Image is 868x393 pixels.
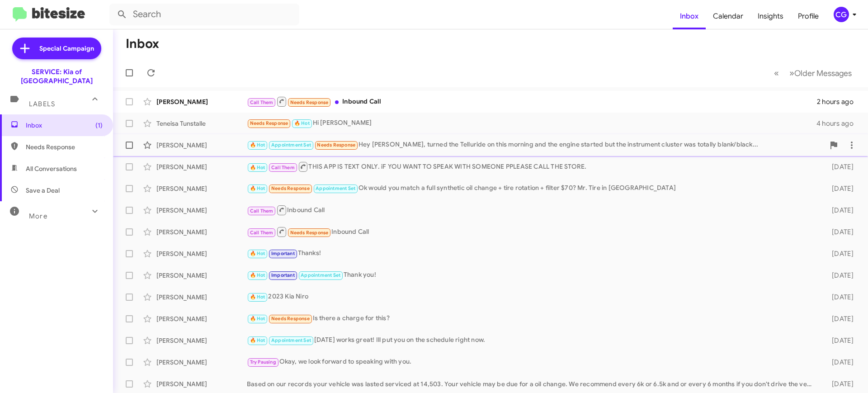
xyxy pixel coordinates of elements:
div: [DATE] [817,314,861,323]
div: [PERSON_NAME] [156,97,247,106]
div: [PERSON_NAME] [156,206,247,215]
span: Save a Deal [26,186,60,195]
div: Thanks! [247,248,817,259]
a: Special Campaign [12,38,101,59]
button: Previous [769,64,784,82]
span: Appointment Set [316,185,355,191]
span: Needs Response [271,316,310,322]
div: [DATE] [817,379,861,388]
div: Inbound Call [247,204,817,216]
span: 🔥 Hot [294,120,310,126]
span: Needs Response [271,185,310,191]
div: [DATE] [817,293,861,302]
span: Older Messages [794,68,852,78]
button: Next [784,64,857,82]
span: Inbox [26,121,103,130]
div: [DATE] [817,249,861,258]
span: Try Pausing [250,359,276,365]
div: 2023 Kia Niro [247,292,817,302]
div: Thank you! [247,270,817,280]
div: [PERSON_NAME] [156,336,247,345]
span: Needs Response [26,142,103,152]
a: Calendar [706,3,750,29]
div: [PERSON_NAME] [156,249,247,258]
div: Based on our records your vehicle was lasted serviced at 14,503. Your vehicle may be due for a oi... [247,379,817,388]
span: Call Them [250,99,274,105]
div: Ok would you match a full synthetic oil change + tire rotation + filter $70? Mr. Tire in [GEOGRAP... [247,183,817,194]
span: 🔥 Hot [250,142,265,148]
span: Important [271,272,295,278]
div: [DATE] [817,206,861,215]
a: Profile [791,3,826,29]
div: [DATE] [817,336,861,345]
div: [PERSON_NAME] [156,358,247,367]
span: Needs Response [290,99,329,105]
div: CG [834,7,849,22]
span: Important [271,251,295,256]
div: Okay, we look forward to speaking with you. [247,357,817,367]
div: Is there a charge for this? [247,313,817,324]
span: « [774,67,779,79]
span: 🔥 Hot [250,316,265,322]
span: Needs Response [290,230,329,236]
div: [PERSON_NAME] [156,314,247,323]
span: Call Them [250,230,274,236]
div: Hi [PERSON_NAME] [247,118,816,128]
div: [PERSON_NAME] [156,141,247,150]
span: 🔥 Hot [250,294,265,300]
div: [DATE] [817,162,861,171]
div: THIS APP IS TEXT ONLY. iF YOU WANT TO SPEAK WITH SOMEONE PPLEASE CALL THE STORE. [247,161,817,172]
h1: Inbox [126,37,159,51]
span: Needs Response [250,120,288,126]
div: Inbound Call [247,226,817,237]
span: Call Them [250,208,274,214]
span: Appointment Set [271,142,311,148]
span: 🔥 Hot [250,185,265,191]
span: (1) [95,121,103,130]
span: Special Campaign [39,44,94,53]
span: More [29,212,47,220]
div: [DATE] [817,184,861,193]
span: Call Them [271,165,295,170]
div: [PERSON_NAME] [156,379,247,388]
div: 4 hours ago [816,119,861,128]
a: Inbox [673,3,706,29]
span: Labels [29,100,55,108]
span: 🔥 Hot [250,272,265,278]
nav: Page navigation example [769,64,857,82]
div: [DATE] [817,271,861,280]
div: [DATE] [817,358,861,367]
div: 2 hours ago [817,97,861,106]
div: [PERSON_NAME] [156,227,247,237]
span: Appointment Set [301,272,340,278]
div: Teneisa Tunstalle [156,119,247,128]
div: [DATE] [817,227,861,237]
input: Search [109,4,299,25]
div: [PERSON_NAME] [156,293,247,302]
div: [PERSON_NAME] [156,184,247,193]
span: » [789,67,794,79]
span: Appointment Set [271,337,311,343]
div: [DATE] works great! Ill put you on the schedule right now. [247,335,817,346]
div: Inbound Call [247,96,817,107]
span: Needs Response [317,142,355,148]
div: Hey [PERSON_NAME], turned the Telluride on this morning and the engine started but the instrument... [247,140,825,150]
button: CG [826,7,858,22]
span: 🔥 Hot [250,337,265,343]
span: All Conversations [26,164,77,173]
a: Insights [750,3,791,29]
span: 🔥 Hot [250,165,265,170]
span: 🔥 Hot [250,251,265,256]
div: [PERSON_NAME] [156,162,247,171]
div: [PERSON_NAME] [156,271,247,280]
